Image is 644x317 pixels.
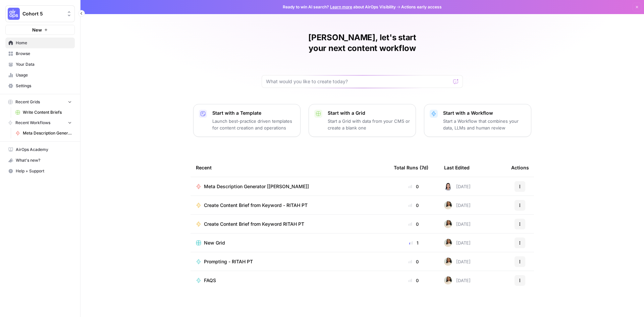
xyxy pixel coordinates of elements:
span: AirOps Academy [16,147,72,153]
span: Actions early access [401,4,442,10]
button: Start with a WorkflowStart a Workflow that combines your data, LLMs and human review [424,104,531,137]
div: Actions [511,158,529,177]
img: Cohort 5 Logo [8,8,20,20]
button: Start with a TemplateLaunch best-practice driven templates for content creation and operations [193,104,301,137]
div: 0 [394,221,433,227]
div: 0 [394,258,433,265]
span: Prompting - RITAH PT [204,258,253,265]
a: New Grid [196,240,383,246]
a: Usage [5,70,75,81]
span: Home [16,40,72,46]
div: 1 [394,240,433,246]
img: 03va8147u79ydy9j8hf8ees2u029 [444,276,452,284]
a: Home [5,38,75,48]
a: Your Data [5,59,75,70]
button: What's new? [5,155,75,166]
button: Workspace: Cohort 5 [5,5,75,22]
span: Browse [16,51,72,57]
p: Start a Grid with data from your CMS or create a blank one [328,118,410,131]
span: Recent Workflows [15,120,50,126]
a: Prompting - RITAH PT [196,258,383,265]
a: Meta Description Generator [[PERSON_NAME]] [12,128,75,139]
div: [DATE] [444,258,471,266]
span: Meta Description Generator [[PERSON_NAME]] [23,130,72,136]
span: Meta Description Generator [[PERSON_NAME]] [204,183,309,190]
p: Start a Workflow that combines your data, LLMs and human review [443,118,526,131]
button: Start with a GridStart a Grid with data from your CMS or create a blank one [309,104,416,137]
p: Launch best-practice driven templates for content creation and operations [212,118,295,131]
span: Recent Grids [15,99,40,105]
img: o5ihwofzv8qs9qx8tgaced5xajsg [444,182,452,191]
div: 0 [394,183,433,190]
span: Your Data [16,61,72,67]
div: Recent [196,158,383,177]
a: Create Content Brief from Keyword - RITAH PT [196,202,383,209]
button: Help + Support [5,166,75,176]
div: Total Runs (7d) [394,158,428,177]
span: Settings [16,83,72,89]
div: [DATE] [444,239,471,247]
button: Recent Grids [5,97,75,107]
input: What would you like to create today? [266,78,450,85]
p: Start with a Template [212,110,295,116]
div: [DATE] [444,276,471,284]
h1: [PERSON_NAME], let's start your next content workflow [262,32,463,54]
div: 0 [394,202,433,209]
a: AirOps Academy [5,144,75,155]
p: Start with a Grid [328,110,410,116]
div: [DATE] [444,201,471,209]
button: New [5,25,75,35]
img: 03va8147u79ydy9j8hf8ees2u029 [444,201,452,209]
img: 03va8147u79ydy9j8hf8ees2u029 [444,220,452,228]
a: Create Content Brief from Keyword RITAH PT [196,221,383,227]
span: New [32,27,42,33]
span: Ready to win AI search? about AirOps Visibility [283,4,396,10]
span: Usage [16,72,72,78]
a: FAQS [196,277,383,284]
a: Meta Description Generator [[PERSON_NAME]] [196,183,383,190]
div: [DATE] [444,182,471,191]
span: Create Content Brief from Keyword RITAH PT [204,221,304,227]
span: Create Content Brief from Keyword - RITAH PT [204,202,308,209]
span: Help + Support [16,168,72,174]
a: Settings [5,81,75,91]
span: Cohort 5 [22,10,63,17]
a: Browse [5,48,75,59]
div: Last Edited [444,158,470,177]
span: FAQS [204,277,216,284]
button: Recent Workflows [5,118,75,128]
img: 03va8147u79ydy9j8hf8ees2u029 [444,258,452,266]
a: Learn more [330,4,352,9]
span: Write Content Briefs [23,109,72,115]
div: 0 [394,277,433,284]
span: New Grid [204,240,225,246]
img: 03va8147u79ydy9j8hf8ees2u029 [444,239,452,247]
p: Start with a Workflow [443,110,526,116]
div: What's new? [6,155,74,165]
div: [DATE] [444,220,471,228]
a: Write Content Briefs [12,107,75,118]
